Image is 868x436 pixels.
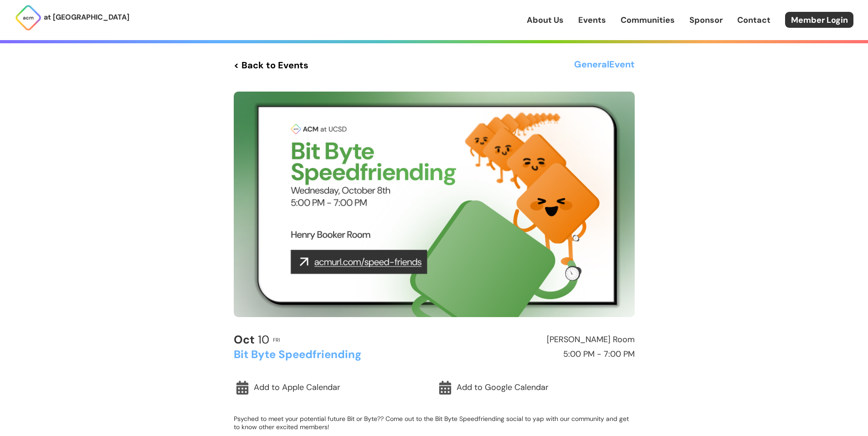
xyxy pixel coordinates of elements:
a: Contact [737,14,770,26]
a: < Back to Events [234,57,308,73]
img: ACM Logo [15,4,42,31]
a: Events [578,14,606,26]
a: at [GEOGRAPHIC_DATA] [15,4,129,31]
h2: 5:00 PM - 7:00 PM [438,350,635,359]
img: Event Cover Photo [234,92,635,317]
a: Add to Apple Calendar [234,377,432,398]
h2: 10 [234,333,269,346]
h2: Bit Byte Speedfriending [234,349,430,360]
a: Communities [621,14,675,26]
a: Sponsor [689,14,723,26]
b: Oct [234,332,255,347]
h2: Fri [273,337,280,343]
h2: [PERSON_NAME] Room [438,335,635,344]
p: Psyched to meet your potential future Bit or Byte?? Come out to the Bit Byte Speedfriending socia... [234,415,635,431]
h3: General Event [574,57,635,73]
a: Add to Google Calendar [437,377,635,398]
p: at [GEOGRAPHIC_DATA] [44,11,129,23]
a: Member Login [785,12,853,28]
a: About Us [527,14,564,26]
